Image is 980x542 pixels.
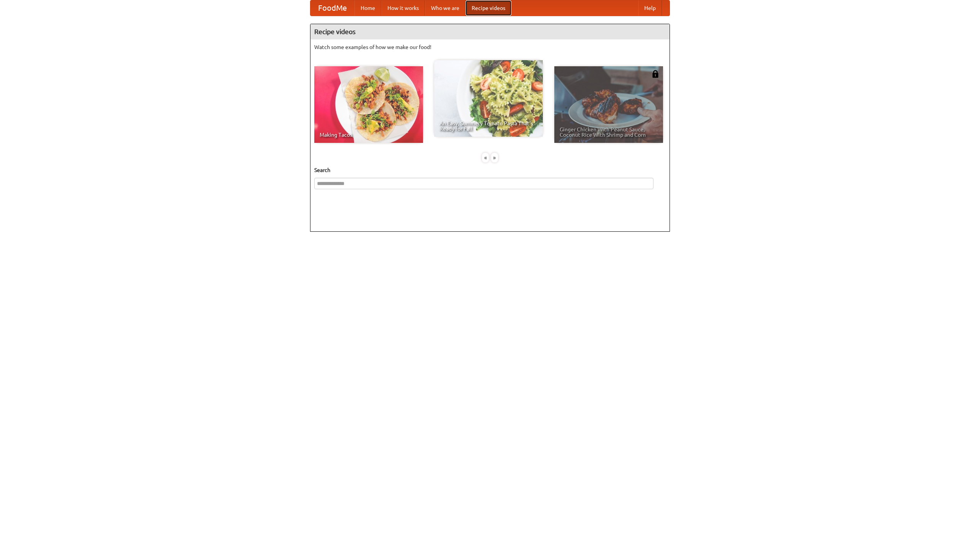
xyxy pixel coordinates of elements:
a: An Easy, Summery Tomato Pasta That's Ready for Fall [434,60,543,137]
p: Watch some examples of how we make our food! [314,43,666,51]
h4: Recipe videos [310,24,670,39]
a: Making Tacos [314,66,423,143]
a: Who we are [425,0,465,16]
span: An Easy, Summery Tomato Pasta That's Ready for Fall [439,121,537,131]
div: » [491,153,498,162]
h5: Search [314,166,666,174]
span: Making Tacos [320,132,418,138]
a: Home [354,0,381,16]
img: 483408.png [652,70,659,78]
a: Recipe videos [465,0,511,16]
a: Help [638,0,662,16]
div: « [482,153,489,162]
a: FoodMe [310,0,354,16]
a: How it works [381,0,425,16]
